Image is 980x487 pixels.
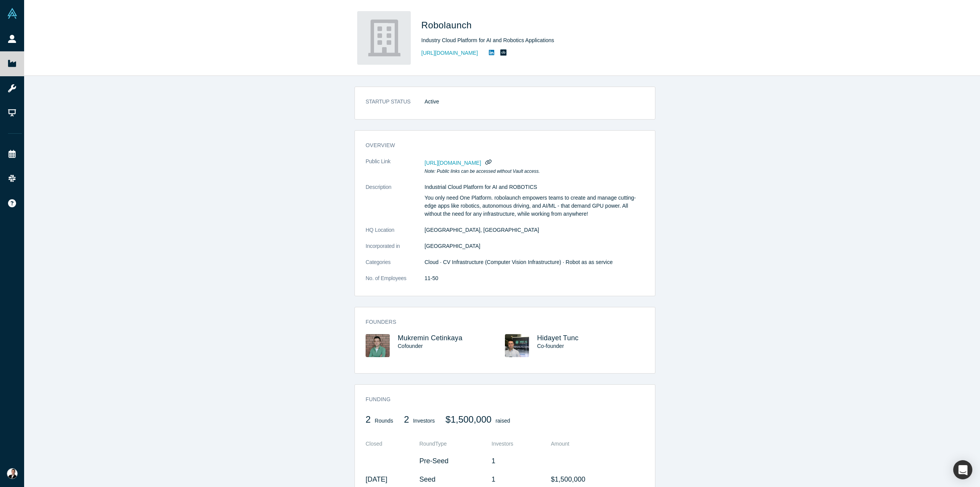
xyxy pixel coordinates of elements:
[366,436,420,452] th: Closed
[366,242,425,258] dt: Incorporated in
[446,414,492,425] span: $1,500,000
[425,194,644,218] p: You only need One Platform. robolaunch empowers teams to create and manage cutting-edge apps like...
[366,226,425,242] dt: HQ Location
[398,334,462,342] a: Mukremin Cetinkaya
[425,169,540,174] em: Note: Public links can be accessed without Vault access.
[425,160,481,166] span: [URL][DOMAIN_NAME]
[366,395,634,403] h3: Funding
[425,259,613,265] span: Cloud · CV Infrastructure (Computer Vision Infrastructure) · Robot as as service
[446,414,510,430] div: raised
[366,414,371,425] span: 2
[421,20,475,30] span: Robolaunch
[366,258,425,274] dt: Categories
[425,242,644,250] dd: [GEOGRAPHIC_DATA]
[366,157,390,166] span: Public Link
[366,318,634,326] h3: Founders
[425,274,644,282] dd: 11-50
[425,226,644,234] dd: [GEOGRAPHIC_DATA], [GEOGRAPHIC_DATA]
[366,414,393,430] div: Rounds
[366,334,390,357] img: Mukremin Cetinkaya's Profile Image
[420,476,436,483] span: Seed
[537,343,564,349] span: Co-founder
[420,457,449,465] span: Pre-Seed
[421,49,478,57] a: [URL][DOMAIN_NAME]
[404,414,435,430] div: Investors
[366,274,425,290] dt: No. of Employees
[546,436,644,452] th: Amount
[366,183,425,226] dt: Description
[7,8,18,19] img: Alchemist Vault Logo
[366,141,634,149] h3: overview
[505,334,529,357] img: Hidayet Tunc's Profile Image
[7,468,18,479] img: Jon Ozdoruk's Account
[435,441,447,447] span: Type
[425,98,644,106] dd: Active
[492,452,546,470] td: 1
[398,343,423,349] span: Cofounder
[537,334,578,342] a: Hidayet Tunc
[366,98,425,114] dt: STARTUP STATUS
[420,436,492,452] th: Round
[492,436,546,452] th: Investors
[425,183,644,191] p: Industrial Cloud Platform for AI and ROBOTICS
[421,36,636,44] div: Industry Cloud Platform for AI and Robotics Applications
[404,414,409,425] span: 2
[357,11,411,65] img: Robolaunch's Logo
